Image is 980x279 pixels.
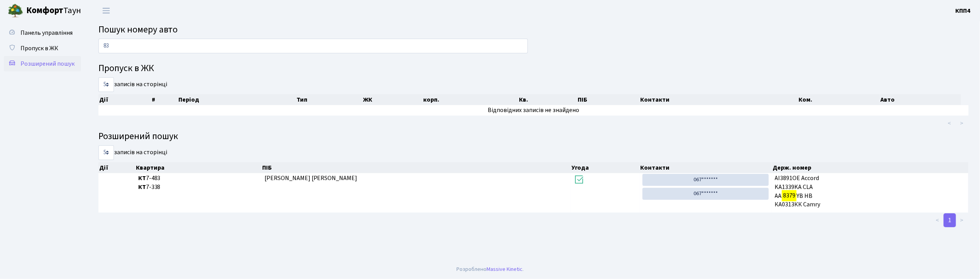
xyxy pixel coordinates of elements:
span: Таун [26,4,81,17]
th: Тип [296,94,362,105]
th: # [151,94,178,105]
h4: Пропуск в ЖК [98,63,968,74]
label: записів на сторінці [98,145,167,160]
span: 7-483 7-338 [138,174,258,192]
img: logo.png [8,3,23,19]
mark: 8379 [782,190,797,201]
th: Період [178,94,296,105]
a: 1 [944,213,956,227]
b: КТ [138,183,146,191]
label: записів на сторінці [98,77,167,92]
input: Пошук [98,39,528,53]
a: Пропуск в ЖК [4,41,81,56]
a: Панель управління [4,25,81,41]
h4: Розширений пошук [98,131,968,142]
th: Авто [880,94,961,105]
span: Панель управління [20,29,73,37]
th: Дії [98,162,135,173]
span: Розширений пошук [20,60,75,68]
a: Розширений пошук [4,56,81,71]
select: записів на сторінці [98,145,114,160]
th: Кв. [518,94,577,105]
b: Комфорт [26,4,63,17]
span: AI3891OE Accord KA1339KA CLA AA YB НВ КА0313КК Camry [775,174,965,209]
button: Переключити навігацію [97,4,116,17]
div: Розроблено . [456,265,524,274]
th: Держ. номер [772,162,968,173]
th: ЖК [362,94,422,105]
b: КПП4 [956,7,971,15]
th: Угода [571,162,640,173]
th: Квартира [135,162,261,173]
th: Дії [98,94,151,105]
th: корп. [422,94,518,105]
a: Massive Kinetic [487,265,522,273]
th: ПІБ [577,94,639,105]
span: [PERSON_NAME] [PERSON_NAME] [264,174,358,182]
span: Пропуск в ЖК [20,44,58,53]
th: Контакти [639,162,772,173]
b: КТ [138,174,146,182]
select: записів на сторінці [98,77,114,92]
span: Пошук номеру авто [98,23,178,36]
th: Контакти [640,94,798,105]
a: КПП4 [956,6,971,15]
th: Ком. [798,94,880,105]
th: ПІБ [261,162,571,173]
td: Відповідних записів не знайдено [98,105,968,116]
